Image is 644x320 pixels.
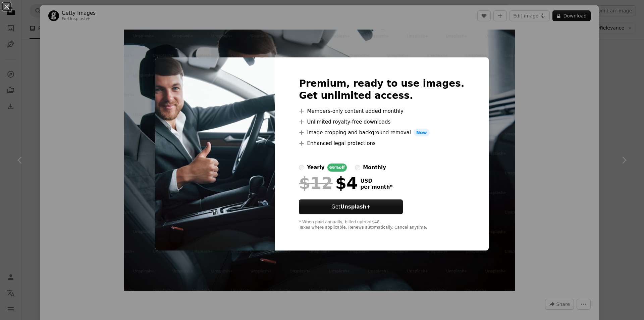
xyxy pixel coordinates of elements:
li: Unlimited royalty-free downloads [299,118,464,126]
span: $12 [299,174,332,192]
img: premium_photo-1661402137057-8912a733c52f [155,57,275,251]
div: yearly [307,164,324,172]
div: $4 [299,174,358,192]
div: monthly [363,164,386,172]
span: per month * [360,184,392,190]
li: Members-only content added monthly [299,107,464,115]
button: GetUnsplash+ [299,199,403,214]
span: USD [360,178,392,184]
li: Enhanced legal protections [299,139,464,147]
input: monthly [355,165,360,170]
strong: Unsplash+ [340,204,371,210]
span: New [414,129,430,137]
input: yearly66%off [299,165,304,170]
div: 66% off [327,164,347,172]
li: Image cropping and background removal [299,129,464,137]
h2: Premium, ready to use images. Get unlimited access. [299,78,464,102]
div: * When paid annually, billed upfront $48 Taxes where applicable. Renews automatically. Cancel any... [299,220,464,230]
